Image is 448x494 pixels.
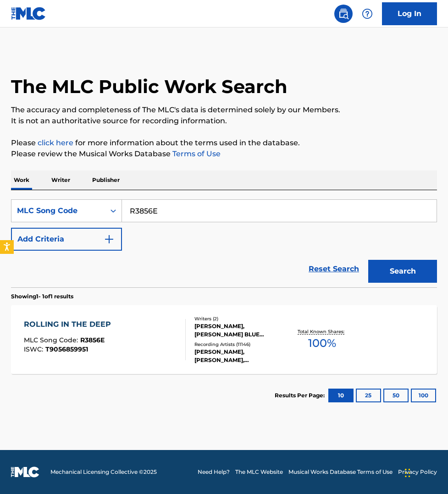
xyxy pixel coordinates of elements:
img: help [362,8,373,19]
p: It is not an authoritative source for recording information. [11,115,437,126]
button: 100 [411,389,436,402]
div: Recording Artists ( 11146 ) [194,341,287,348]
div: [PERSON_NAME], [PERSON_NAME] BLUE [PERSON_NAME] [194,322,287,339]
h1: The MLC Public Work Search [11,75,288,98]
button: Add Criteria [11,228,122,251]
span: R3856E [80,336,105,344]
a: Log In [382,2,437,25]
span: MLC Song Code : [24,336,80,344]
iframe: Chat Widget [402,450,448,494]
a: Need Help? [198,468,230,476]
span: ISWC : [24,345,45,353]
p: Publisher [89,170,122,190]
a: Privacy Policy [398,468,437,476]
img: logo [11,467,39,478]
button: 10 [328,389,354,402]
p: Total Known Shares: [298,328,347,335]
p: Results Per Page: [275,391,327,400]
p: The accuracy and completeness of The MLC's data is determined solely by our Members. [11,104,437,115]
p: Work [11,170,32,190]
div: MLC Song Code [17,205,100,216]
a: ROLLING IN THE DEEPMLC Song Code:R3856EISWC:T9056859951Writers (2)[PERSON_NAME], [PERSON_NAME] BL... [11,305,437,374]
a: Terms of Use [171,149,221,158]
button: 50 [383,389,409,402]
div: Help [358,5,376,23]
img: MLC Logo [11,7,46,20]
a: Musical Works Database Terms of Use [288,468,393,476]
a: Public Search [334,5,353,23]
p: Please review the Musical Works Database [11,148,437,159]
img: 9d2ae6d4665cec9f34b9.svg [104,234,115,245]
div: ROLLING IN THE DEEP [24,319,116,330]
span: 100 % [308,335,336,351]
form: Search Form [11,199,437,287]
p: Showing 1 - 1 of 1 results [11,292,73,301]
div: Drag [405,459,410,487]
div: [PERSON_NAME], [PERSON_NAME], [PERSON_NAME], [PERSON_NAME], [PERSON_NAME], [PERSON_NAME] [194,348,287,364]
p: Writer [49,170,73,190]
span: T9056859951 [45,345,88,353]
a: click here [38,138,73,147]
img: search [338,8,349,19]
a: The MLC Website [235,468,283,476]
div: Writers ( 2 ) [194,315,287,322]
button: 25 [356,389,381,402]
span: Mechanical Licensing Collective © 2025 [50,468,157,476]
button: Search [368,260,437,283]
p: Please for more information about the terms used in the database. [11,137,437,148]
a: Reset Search [304,259,364,279]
